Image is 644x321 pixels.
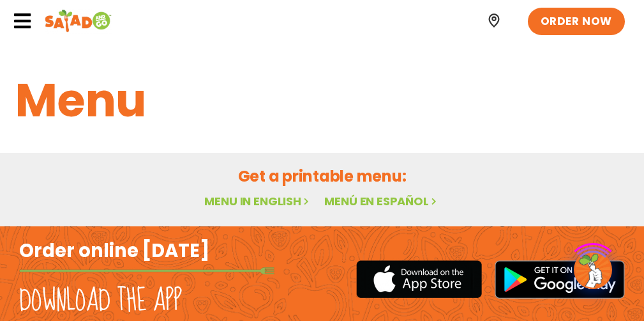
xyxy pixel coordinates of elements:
[528,8,625,36] a: ORDER NOW
[324,193,439,209] a: Menú en español
[19,283,182,319] h2: Download the app
[204,193,311,209] a: Menu in English
[495,260,625,299] img: google_play
[541,14,612,29] span: ORDER NOW
[15,66,629,135] h1: Menu
[45,8,112,34] img: Header logo
[15,165,629,187] h2: Get a printable menu:
[356,258,482,300] img: appstore
[19,239,210,263] h2: Order online [DATE]
[19,267,274,274] img: fork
